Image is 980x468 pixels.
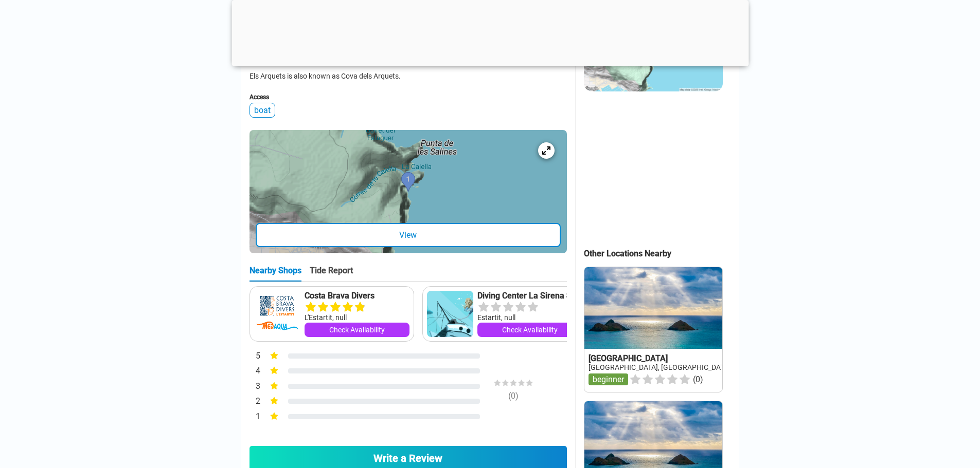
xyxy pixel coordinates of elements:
[256,223,561,247] div: View
[250,71,567,81] div: Els Arquets is also known as Cova dels Arquets.
[250,380,261,394] div: 3
[250,395,261,408] div: 2
[250,350,261,363] div: 5
[250,365,261,378] div: 4
[250,130,567,253] a: entry mapView
[477,312,582,323] div: Estartit, null
[250,266,301,282] div: Nearby Shops
[305,312,409,323] div: L'Estartit, null
[427,291,473,337] img: Diving Center La Sirena S.L.
[310,266,353,282] div: Tide Report
[584,249,739,258] div: Other Locations Nearby
[305,323,409,337] a: Check Availability
[254,291,300,337] img: Costa Brava Divers
[584,102,722,230] iframe: Advertisement
[477,291,582,301] a: Diving Center La Sirena S.L.
[305,291,409,301] a: Costa Brava Divers
[250,93,567,101] div: Access
[250,103,275,118] div: boat
[475,391,552,401] div: ( 0 )
[250,410,261,424] div: 1
[477,323,582,337] a: Check Availability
